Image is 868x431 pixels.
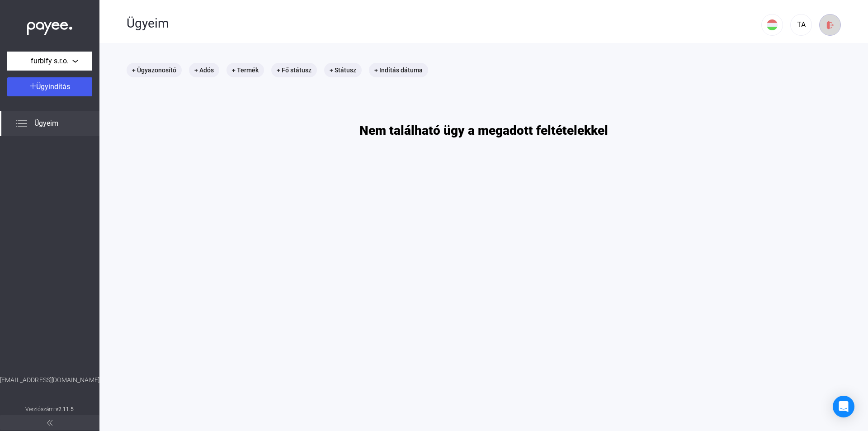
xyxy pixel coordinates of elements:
mat-chip: + Fő státusz [271,63,317,77]
h1: Nem található ügy a megadott feltételekkel [359,123,608,138]
img: logout-red [826,20,835,30]
button: logout-red [819,14,841,36]
img: white-payee-white-dot.svg [27,17,72,35]
button: HU [761,14,783,36]
strong: v2.11.5 [56,406,74,412]
mat-chip: + Ügyazonosító [127,63,182,77]
div: Ügyeim [127,16,761,31]
img: plus-white.svg [30,83,36,89]
mat-chip: + Termék [226,63,264,77]
img: HU [767,19,778,30]
img: arrow-double-left-grey.svg [47,420,52,426]
button: Ügyindítás [7,77,92,96]
span: Ügyeim [34,118,58,129]
span: furbify s.r.o. [31,56,69,66]
span: Ügyindítás [36,82,70,91]
mat-chip: + Státusz [324,63,362,77]
button: furbify s.r.o. [7,52,92,71]
div: Open Intercom Messenger [833,396,854,417]
mat-chip: + Indítás dátuma [369,63,428,77]
img: list.svg [16,118,27,129]
div: TA [793,19,809,30]
mat-chip: + Adós [189,63,219,77]
button: TA [790,14,812,36]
